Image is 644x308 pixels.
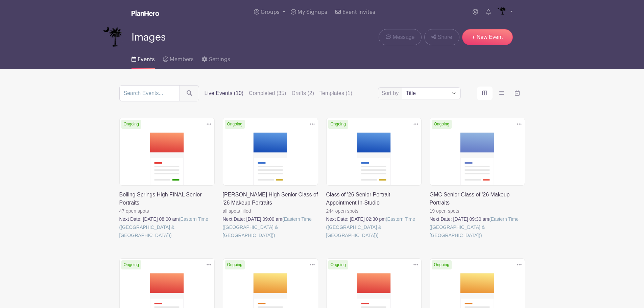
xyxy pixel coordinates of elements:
[163,47,194,69] a: Members
[462,29,513,45] a: + New Event
[119,85,180,101] input: Search Events...
[103,27,123,47] img: IMAGES%20logo%20transparenT%20PNG%20s.png
[202,47,230,69] a: Settings
[249,89,286,97] label: Completed (35)
[205,89,352,97] div: filters
[438,33,452,41] span: Share
[291,89,314,97] label: Drafts (2)
[205,89,244,97] label: Live Events (10)
[132,10,159,16] img: logo_white-6c42ec7e38ccf1d336a20a19083b03d10ae64f83f12c07503d8b9e83406b4c7d.svg
[138,57,155,62] span: Events
[496,7,507,18] img: IMAGES%20logo%20transparenT%20PNG%20s.png
[132,47,155,69] a: Events
[342,9,375,15] span: Event Invites
[382,89,401,97] label: Sort by
[424,29,459,45] a: Share
[170,57,194,62] span: Members
[261,9,280,15] span: Groups
[209,57,230,62] span: Settings
[392,33,414,41] span: Message
[319,89,352,97] label: Templates (1)
[132,32,166,43] span: Images
[477,87,525,100] div: order and view
[379,29,422,45] a: Message
[297,9,327,15] span: My Signups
